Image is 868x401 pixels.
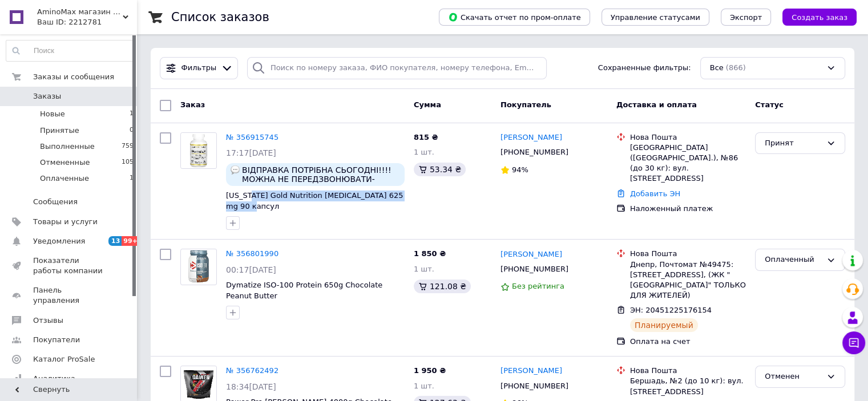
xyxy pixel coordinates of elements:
[710,63,724,74] span: Все
[630,318,698,332] div: Планируемый
[33,236,85,246] span: Уведомления
[180,249,217,285] a: Фото товару
[448,12,581,22] span: Скачать отчет по пром-оплате
[414,366,446,375] span: 1 950 ₴
[755,100,784,109] span: Статус
[616,100,697,109] span: Доставка и оплата
[721,9,771,26] button: Экспорт
[122,157,134,168] span: 105
[33,217,98,227] span: Товары и услуги
[108,236,122,246] span: 13
[247,57,547,79] input: Поиск по номеру заказа, ФИО покупателя, номеру телефона, Email, номеру накладной
[765,254,822,266] div: Оплаченный
[512,282,564,290] span: Без рейтинга
[771,13,857,21] a: Создать заказ
[226,249,278,258] a: № 356801990
[37,17,137,27] div: Ваш ID: 2212781
[226,191,403,210] a: [US_STATE] Gold Nutrition [MEDICAL_DATA] 625 mg 90 капсул
[33,256,106,276] span: Показатели работы компании
[498,379,571,394] div: [PHONE_NUMBER]
[33,285,106,306] span: Панель управления
[500,100,551,109] span: Покупатель
[630,366,746,376] div: Нова Пошта
[414,280,471,293] div: 121.08 ₴
[726,63,746,72] span: (866)
[130,173,134,184] span: 1
[630,132,746,143] div: Нова Пошта
[226,281,382,300] a: Dymatize ISO-100 Protein 650g Chocolate Peanut Butter
[601,9,709,26] button: Управление статусами
[414,148,434,156] span: 1 шт.
[414,163,466,176] div: 53.34 ₴
[630,260,746,301] div: Днепр, Почтомат №49475: [STREET_ADDRESS], (ЖК "[GEOGRAPHIC_DATA]" ТОЛЬКО ДЛЯ ЖИТЕЛЕЙ)
[765,137,822,149] div: Принят
[730,13,762,22] span: Экспорт
[122,236,140,246] span: 99+
[630,306,712,314] span: ЭН: 20451225176154
[498,262,571,277] div: [PHONE_NUMBER]
[498,145,571,160] div: [PHONE_NUMBER]
[33,91,61,102] span: Заказы
[630,143,746,184] div: [GEOGRAPHIC_DATA] ([GEOGRAPHIC_DATA].), №86 (до 30 кг): вул. [STREET_ADDRESS]
[226,133,278,141] a: № 356915745
[842,331,865,354] button: Чат с покупателем
[40,157,90,168] span: Отмененные
[226,265,276,274] span: 00:17[DATE]
[611,13,700,22] span: Управление статусами
[242,165,400,184] span: ВІДПРАВКА ПОТРІБНА СЬОГОДНІ!!!! МОЖНА НЕ ПЕРЕДЗВОНЮВАТИ-ЗАМОВЛЕННЯ ПІДТВЕРДЖУЮ!!!
[500,249,562,260] a: [PERSON_NAME]
[130,109,134,119] span: 1
[40,125,79,136] span: Принятые
[439,9,590,26] button: Скачать отчет по пром-оплате
[226,148,276,157] span: 17:17[DATE]
[414,265,434,273] span: 1 шт.
[122,141,134,152] span: 759
[37,7,123,17] span: AminoMax магазин спортивного харчування
[630,376,746,396] div: Бершадь, №2 (до 10 кг): вул. [STREET_ADDRESS]
[414,382,434,390] span: 1 шт.
[226,382,276,391] span: 18:34[DATE]
[630,249,746,259] div: Нова Пошта
[40,173,89,184] span: Оплаченные
[130,125,134,136] span: 0
[512,165,528,174] span: 94%
[414,100,441,109] span: Сумма
[598,63,691,74] span: Сохраненные фильтры:
[33,197,78,207] span: Сообщения
[33,335,80,345] span: Покупатели
[765,371,822,383] div: Отменен
[33,374,75,384] span: Аналитика
[782,9,857,26] button: Создать заказ
[792,13,847,22] span: Создать заказ
[500,366,562,376] a: [PERSON_NAME]
[181,133,216,168] img: Фото товару
[630,189,680,198] a: Добавить ЭН
[500,132,562,143] a: [PERSON_NAME]
[630,337,746,347] div: Оплата на счет
[40,109,65,119] span: Новые
[171,10,269,24] h1: Список заказов
[231,165,240,175] img: :speech_balloon:
[180,100,205,109] span: Заказ
[630,204,746,214] div: Наложенный платеж
[33,72,114,82] span: Заказы и сообщения
[6,40,134,61] input: Поиск
[181,249,216,285] img: Фото товару
[33,354,95,364] span: Каталог ProSale
[414,133,438,141] span: 815 ₴
[181,63,217,74] span: Фильтры
[226,366,278,375] a: № 356762492
[40,141,95,152] span: Выполненные
[33,315,63,326] span: Отзывы
[414,249,446,258] span: 1 850 ₴
[180,132,217,169] a: Фото товару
